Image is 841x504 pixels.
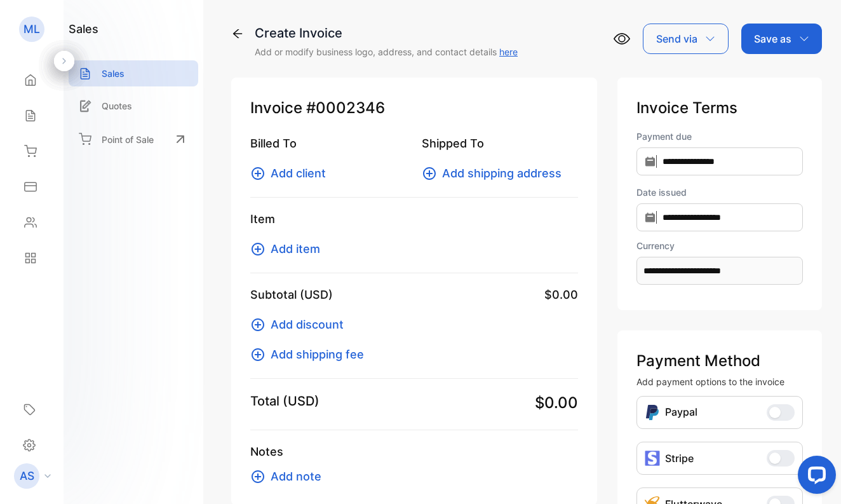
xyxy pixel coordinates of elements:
[422,165,569,182] button: Add shipping address
[636,130,803,143] label: Payment due
[250,97,578,119] p: Invoice
[636,97,803,119] p: Invoice Terms
[544,286,578,303] span: $0.00
[250,286,333,303] p: Subtotal (USD)
[645,404,660,421] img: Icon
[20,468,34,484] p: AS
[535,392,578,414] span: $0.00
[636,375,803,388] p: Add payment options to the invoice
[271,468,321,485] span: Add note
[250,468,329,485] button: Add note
[271,165,326,182] span: Add client
[250,443,578,460] p: Notes
[788,451,841,504] iframe: LiveChat chat widget
[499,46,518,57] a: here
[255,24,518,43] div: Create Invoice
[271,240,320,257] span: Add item
[442,165,562,182] span: Add shipping address
[250,165,333,182] button: Add client
[69,125,198,153] a: Point of Sale
[636,350,803,372] p: Payment Method
[102,67,124,80] p: Sales
[422,135,578,152] p: Shipped To
[250,240,328,257] button: Add item
[250,346,372,363] button: Add shipping fee
[741,24,822,54] button: Save as
[102,133,154,146] p: Point of Sale
[250,210,578,228] p: Item
[636,239,803,252] label: Currency
[271,346,364,363] span: Add shipping fee
[250,135,407,152] p: Billed To
[636,186,803,199] label: Date issued
[665,404,697,421] p: Paypal
[102,99,132,112] p: Quotes
[306,97,385,119] span: #0002346
[69,60,198,86] a: Sales
[69,93,198,119] a: Quotes
[271,316,344,333] span: Add discount
[255,45,518,58] p: Add or modify business logo, address, and contact details
[754,31,791,46] p: Save as
[250,392,320,411] p: Total (USD)
[656,31,697,46] p: Send via
[24,21,40,37] p: ML
[645,451,660,466] img: icon
[250,316,351,333] button: Add discount
[643,24,729,54] button: Send via
[69,20,98,37] h1: sales
[665,451,694,466] p: Stripe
